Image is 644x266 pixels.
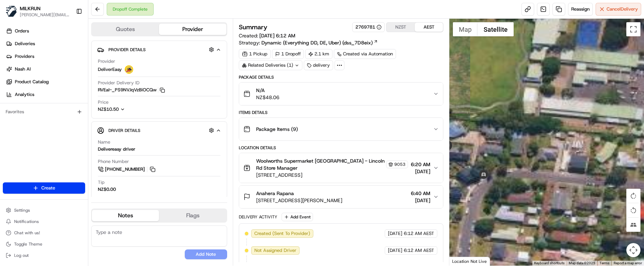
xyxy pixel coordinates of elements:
span: [STREET_ADDRESS][PERSON_NAME] [256,197,342,204]
span: Nash AI [15,66,31,72]
span: [DATE] 6:12 AM [259,32,295,39]
button: Anahera Rapana[STREET_ADDRESS][PERSON_NAME]6:40 AM[DATE] [239,186,443,208]
button: Rotate map counterclockwise [626,203,640,217]
button: RVEaI-_PS9NVJqVzBiOCQw [98,87,165,93]
button: CancelDelivery [596,3,641,16]
button: Reassign [568,3,593,16]
span: Not Assigned Driver [254,247,296,254]
a: Orders [3,25,88,37]
button: AEST [415,23,443,32]
span: Woolworths Supermarket [GEOGRAPHIC_DATA] - Lincoln Rd Store Manager [256,157,385,171]
button: 2769781 [355,24,382,30]
a: Analytics [3,89,88,100]
div: Delivereasy driver [98,146,135,152]
span: Toggle Theme [14,241,42,247]
span: [DATE] [388,247,402,254]
button: Flags [159,210,226,221]
button: Driver Details [97,125,221,136]
span: Providers [15,53,34,60]
h3: Summary [239,24,267,30]
a: Created via Automation [334,49,396,59]
div: Delivery Activity [239,214,277,220]
div: Location Details [239,145,443,151]
span: Orders [15,28,29,34]
div: NZ$0.00 [98,186,116,193]
span: Product Catalog [15,79,49,85]
span: 6:12 AM AEST [404,230,434,237]
a: Providers [3,51,88,62]
span: [PHONE_NUMBER] [105,166,145,173]
a: Terms (opens in new tab) [599,261,609,265]
span: Anahera Rapana [256,190,294,197]
a: Product Catalog [3,76,88,87]
div: Package Details [239,74,443,80]
button: Quotes [92,24,159,35]
span: Provider Details [108,47,146,53]
div: Location Not Live [449,257,490,266]
span: Map data ©2025 [569,261,595,265]
button: Chat with us! [3,228,85,238]
div: 1 Pickup [239,49,271,59]
span: Tip [98,179,105,186]
button: MILKRUN [20,5,41,12]
button: MILKRUNMILKRUN[PERSON_NAME][EMAIL_ADDRESS][DOMAIN_NAME] [3,3,73,20]
span: Created: [239,32,295,39]
button: Toggle Theme [3,239,85,249]
button: [PERSON_NAME][EMAIL_ADDRESS][DOMAIN_NAME] [20,12,70,18]
button: NZ$10.50 [98,106,160,113]
button: Notes [92,210,159,221]
button: Provider [159,24,226,35]
span: Cancel Delivery [607,6,638,12]
span: 9053 [394,162,406,167]
span: NZ$48.06 [256,94,279,101]
div: Items Details [239,110,443,115]
button: Show street map [453,22,478,36]
span: Create [41,185,55,191]
span: [DATE] [388,230,402,237]
button: Create [3,182,85,194]
button: Show satellite imagery [478,22,514,36]
button: Map camera controls [626,243,640,257]
button: Settings [3,205,85,215]
span: Dynamic (Everything DD, DE, Uber) (dss_7D8eix) [261,39,373,46]
div: 1 Dropoff [272,49,304,59]
span: 6:12 AM AEST [404,247,434,254]
a: Deliveries [3,38,88,49]
a: Report a map error [614,261,642,265]
img: MILKRUN [6,6,17,17]
button: NZST [386,23,415,32]
span: Log out [14,253,29,258]
div: Related Deliveries (1) [239,60,302,70]
span: 6:20 AM [411,161,430,168]
span: NZ$10.50 [98,106,119,112]
span: Name [98,139,110,145]
button: Provider Details [97,44,221,55]
img: delivereasy_logo.png [125,65,133,74]
div: Strategy: [239,39,378,46]
button: Tilt map [626,218,640,232]
span: Deliveries [15,41,35,47]
span: Analytics [15,91,34,98]
button: Notifications [3,217,85,226]
div: delivery [304,60,333,70]
a: Dynamic (Everything DD, DE, Uber) (dss_7D8eix) [261,39,378,46]
div: 2.1 km [305,49,332,59]
span: Driver Details [108,128,140,133]
span: Package Items ( 9 ) [256,126,298,133]
button: Keyboard shortcuts [534,261,565,266]
button: Log out [3,250,85,260]
button: Package Items (9) [239,118,443,140]
span: N/A [256,87,279,94]
span: Chat with us! [14,230,40,236]
div: Favorites [3,106,85,117]
a: [PHONE_NUMBER] [98,165,156,173]
a: Nash AI [3,64,88,75]
span: Price [98,99,108,105]
span: Provider [98,58,115,65]
span: Reassign [571,6,590,12]
span: [DATE] [411,168,430,175]
span: Phone Number [98,158,129,165]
